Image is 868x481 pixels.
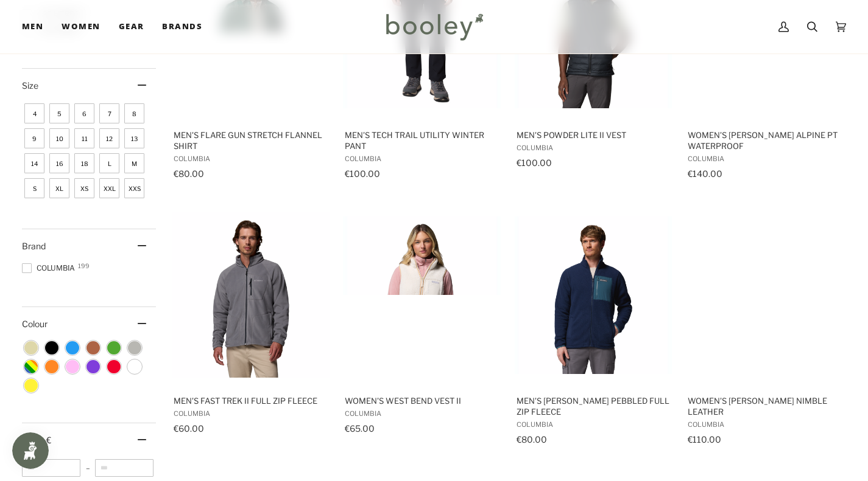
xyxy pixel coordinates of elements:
[688,130,842,151] span: Women's [PERSON_NAME] Alpine PT Waterproof
[688,168,722,179] span: €140.00
[99,178,119,198] span: Size: XXL
[517,395,671,417] span: Men's [PERSON_NAME] Pebbled Full Zip Fleece
[74,153,94,173] span: Size: 18
[345,395,499,406] span: Women's West Bend Vest II
[24,360,38,373] span: Colour: Multicolour
[66,341,79,355] span: Colour: Blue
[24,178,44,198] span: Size: S
[174,395,328,406] span: Men's Fast Trek II Full Zip Fleece
[343,204,501,449] a: Women's West Bend Vest II
[24,341,38,355] span: Colour: Beige
[686,216,844,374] img: Columbia Women's Newton Nimble Leather Kettle / Cloud Grey - Booley Galway
[99,103,119,123] span: Size: 7
[517,130,671,140] span: Men's Powder Lite II Vest
[74,178,94,198] span: Size: XS
[107,341,121,355] span: Colour: Green
[22,263,79,274] span: Columbia
[343,216,501,374] img: Columbia Women's West Bend Vest II Chalk - Booley Galway
[24,103,44,123] span: Size: 4
[49,153,69,173] span: Size: 16
[515,204,672,449] a: Men's Jasper Ridge Pebbled Full Zip Fleece
[345,130,499,151] span: Men's Tech Trail Utility Winter Pant
[99,128,119,148] span: Size: 12
[80,463,95,472] span: –
[86,360,100,373] span: Colour: Purple
[49,178,69,198] span: Size: XL
[174,409,328,418] span: Columbia
[174,423,204,434] span: €60.00
[172,212,330,378] img: Columbia Men's Fast Trek II Full Zip Fleece City Grey - Booley Galway
[381,9,487,44] img: Booley
[686,204,844,449] a: Women's Newton Nimble Leather
[99,153,119,173] span: Size: L
[49,128,69,148] span: Size: 10
[345,154,499,163] span: Columbia
[688,420,842,429] span: Columbia
[128,341,141,355] span: Colour: Grey
[66,360,79,373] span: Colour: Pink
[688,154,842,163] span: Columbia
[107,360,121,373] span: Colour: Red
[24,153,44,173] span: Size: 14
[688,434,721,445] span: €110.00
[45,341,58,355] span: Colour: Black
[515,216,672,374] img: Columbia Men's Jasper Ridge Pebbled Full Zip Fleece Collegiate Navy / Everblue - Booley Galway
[517,420,671,429] span: Columbia
[345,423,375,434] span: €65.00
[124,178,144,198] span: Size: XXS
[345,409,499,418] span: Columbia
[124,103,144,123] span: Size: 8
[74,103,94,123] span: Size: 6
[24,379,38,392] span: Colour: Yellow
[517,157,552,168] span: €100.00
[128,360,141,373] span: Colour: White
[22,459,80,477] input: Minimum value
[22,21,43,33] span: Men
[78,263,90,269] span: 199
[45,360,58,373] span: Colour: Orange
[95,459,153,477] input: Maximum value
[86,341,100,355] span: Colour: Brown
[22,319,57,329] span: Colour
[62,21,100,33] span: Women
[24,128,44,148] span: Size: 9
[174,168,204,179] span: €80.00
[162,21,202,33] span: Brands
[119,21,144,33] span: Gear
[22,80,38,91] span: Size
[172,204,330,449] a: Men's Fast Trek II Full Zip Fleece
[124,128,144,148] span: Size: 13
[74,128,94,148] span: Size: 11
[517,434,547,445] span: €80.00
[49,103,69,123] span: Size: 5
[12,432,49,469] iframe: Button to open loyalty program pop-up
[124,153,144,173] span: Size: M
[688,395,842,417] span: Women's [PERSON_NAME] Nimble Leather
[174,154,328,163] span: Columbia
[22,241,46,251] span: Brand
[345,168,380,179] span: €100.00
[517,144,671,152] span: Columbia
[174,130,328,151] span: Men's Flare Gun Stretch Flannel Shirt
